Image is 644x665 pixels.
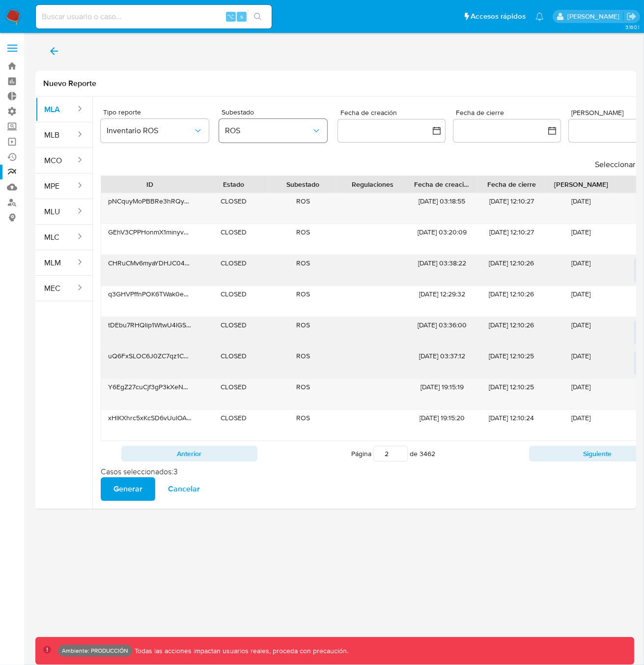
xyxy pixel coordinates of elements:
[248,10,268,24] button: search-icon
[62,649,128,653] p: Ambiente: PRODUCCIÓN
[626,11,637,22] a: Salir
[471,11,526,22] span: Accesos rápidos
[567,12,623,21] p: yamil.zavala@mercadolibre.com
[36,10,272,23] input: Buscar usuario o caso...
[227,12,234,21] span: ⌥
[535,12,544,21] a: Notificaciones
[240,12,243,21] span: s
[132,646,348,656] p: Todas las acciones impactan usuarios reales, proceda con precaución.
